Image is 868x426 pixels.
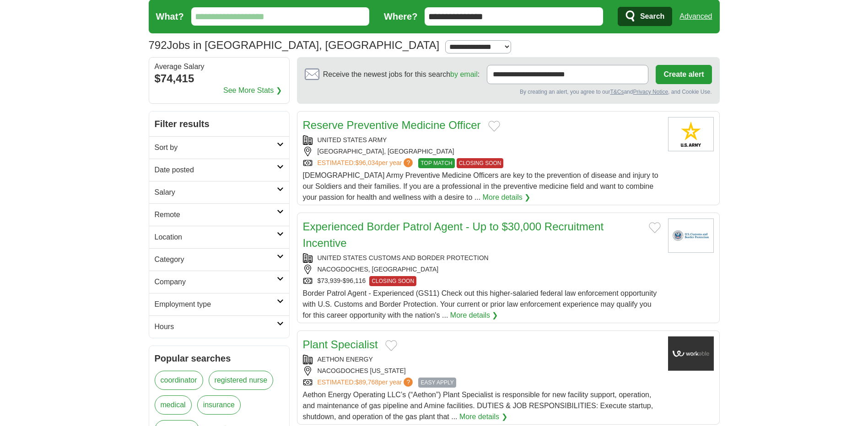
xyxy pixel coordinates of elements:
span: 792 [149,37,167,53]
div: [GEOGRAPHIC_DATA], [GEOGRAPHIC_DATA] [303,147,661,156]
span: Receive the newest jobs for this search : [323,69,480,80]
h2: Company [155,277,277,288]
a: Employment type [149,293,289,315]
a: Category [149,248,289,271]
a: insurance [197,395,241,415]
a: See More Stats ❯ [223,85,282,96]
h2: Popular searches [155,351,284,365]
a: registered nurse [209,371,274,390]
h2: Remote [155,209,277,220]
label: Where? [384,10,417,23]
h2: Location [155,232,277,243]
button: Create alert [656,65,712,84]
button: Add to favorite jobs [649,222,661,233]
label: What? [156,10,184,23]
a: Plant Specialist [303,338,378,351]
div: $73,939-$96,116 [303,276,661,286]
span: Border Patrol Agent - Experienced (GS11) Check out this higher-salaried federal law enforcement o... [303,289,657,319]
a: Remote [149,203,289,226]
span: TOP MATCH [418,158,454,168]
h2: Category [155,254,277,265]
h2: Hours [155,321,277,332]
span: [DEMOGRAPHIC_DATA] Army Preventive Medicine Officers are key to the prevention of disease and inj... [303,171,658,201]
a: UNITED STATES ARMY [318,136,387,144]
h2: Employment type [155,299,277,310]
a: Experienced Border Patrol Agent - Up to $30,000 Recruitment Incentive [303,220,604,249]
div: NACOGDOCHES, [GEOGRAPHIC_DATA] [303,265,661,274]
h2: Salary [155,187,277,198]
a: Privacy Notice [633,89,668,95]
div: NACOGDOCHES [US_STATE] [303,366,661,376]
img: Company logo [668,336,714,371]
span: ? [404,378,413,387]
a: coordinator [155,371,203,390]
a: ESTIMATED:$96,034per year? [318,158,415,168]
a: More details ❯ [450,310,498,321]
a: Reserve Preventive Medicine Officer [303,119,481,131]
a: More details ❯ [483,192,531,203]
div: AETHON ENERGY [303,355,661,364]
span: $96,034 [355,159,378,166]
button: Search [618,7,672,26]
div: Average Salary [155,63,284,70]
a: More details ❯ [459,411,507,422]
span: ? [404,158,413,167]
img: U.S. Customs and Border Protection logo [668,218,714,253]
span: CLOSING SOON [369,276,416,286]
a: Company [149,271,289,293]
span: Aethon Energy Operating LLC’s (“Aethon”) Plant Specialist is responsible for new facility support... [303,391,653,421]
a: Sort by [149,136,289,159]
a: Advanced [679,7,712,26]
span: $89,768 [355,378,378,386]
h1: Jobs in [GEOGRAPHIC_DATA], [GEOGRAPHIC_DATA] [149,39,440,51]
h2: Date posted [155,165,277,176]
a: ESTIMATED:$89,768per year? [318,378,415,388]
a: UNITED STATES CUSTOMS AND BORDER PROTECTION [318,254,489,261]
h2: Filter results [149,112,289,136]
img: United States Army logo [668,117,714,151]
button: Add to favorite jobs [385,340,397,351]
a: Hours [149,315,289,338]
button: Add to favorite jobs [488,121,500,132]
div: $74,415 [155,70,284,87]
span: Search [640,7,664,26]
span: EASY APPLY [418,378,456,388]
a: T&Cs [610,89,624,95]
h2: Sort by [155,142,277,153]
a: by email [450,70,478,78]
a: Date posted [149,159,289,181]
a: Salary [149,181,289,203]
a: medical [155,395,192,415]
div: By creating an alert, you agree to our and , and Cookie Use. [305,88,712,96]
a: Location [149,226,289,248]
span: CLOSING SOON [457,158,504,168]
